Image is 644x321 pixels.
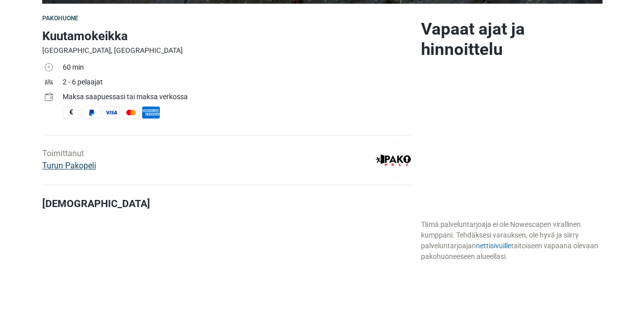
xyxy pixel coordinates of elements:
[142,106,160,119] span: American Express
[63,76,413,91] td: 2 - 6 pelaajat
[421,219,602,262] div: Tämä palveluntarjoaja ei ole Nowescapen virallinen kumppani. Tehdäksesi varauksen, ole hyvä ja si...
[421,19,602,60] h2: Vapaat ajat ja hinnoittelu
[421,72,602,214] iframe: Advertisement
[42,161,96,170] a: Turun Pakopeli
[42,148,96,172] div: Toimittanut
[42,45,413,56] div: [GEOGRAPHIC_DATA], [GEOGRAPHIC_DATA]
[63,61,413,76] td: 60 min
[102,106,120,119] span: Visa
[63,106,80,119] span: Käteinen
[476,242,511,250] a: nettisivuille
[374,140,413,180] img: 3871bd64012152bfl.png
[42,15,79,22] span: Pakohuone
[42,197,413,210] h4: [DEMOGRAPHIC_DATA]
[122,106,140,119] span: MasterCard
[82,106,100,119] span: PayPal
[42,27,413,45] h1: Kuutamokeikka
[63,92,413,102] div: Maksa saapuessasi tai maksa verkossa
